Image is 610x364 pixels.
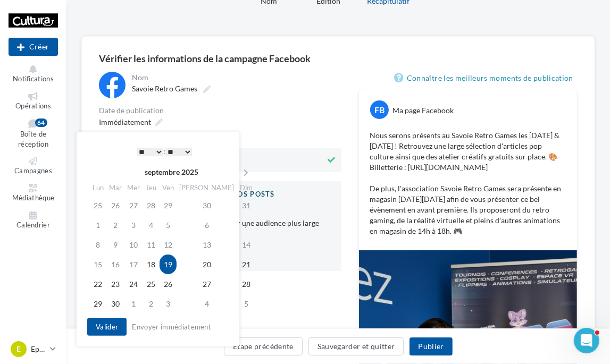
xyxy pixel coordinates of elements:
[89,180,106,196] th: Lun
[89,235,106,255] td: 8
[224,337,303,355] button: Étape précédente
[111,143,218,159] div: :
[177,274,237,294] td: 27
[106,274,124,294] td: 23
[143,274,160,294] td: 25
[15,101,51,110] span: Opérations
[14,167,52,175] span: Campagnes
[237,196,255,215] td: 31
[106,215,124,235] td: 2
[89,215,106,235] td: 1
[106,294,124,314] td: 30
[392,105,454,116] div: Ma page Facebook
[124,255,143,274] td: 17
[89,196,106,215] td: 25
[12,193,55,202] span: Médiathèque
[106,180,124,196] th: Mar
[124,294,143,314] td: 1
[143,235,160,255] td: 11
[9,339,58,359] a: E Epagny
[9,155,58,177] a: Campagnes
[237,215,255,235] td: 7
[9,209,58,232] a: Calendrier
[99,107,341,114] div: Date de publication
[106,196,124,215] td: 26
[237,255,255,274] td: 21
[160,215,177,235] td: 5
[16,344,21,354] span: E
[160,180,177,196] th: Ven
[160,255,177,274] td: 19
[89,274,106,294] td: 22
[143,255,160,274] td: 18
[237,294,255,314] td: 5
[237,274,255,294] td: 28
[394,72,578,84] a: Connaître les meilleurs moments de publication
[106,164,237,180] th: septembre 2025
[177,255,237,274] td: 20
[9,38,58,56] div: Nouvelle campagne
[128,320,215,333] button: Envoyer immédiatement
[99,54,578,63] div: Vérifier les informations de la campagne Facebook
[89,294,106,314] td: 29
[160,294,177,314] td: 3
[35,118,47,127] div: 64
[9,182,58,205] a: Médiathèque
[308,337,404,355] button: Sauvegarder et quitter
[143,294,160,314] td: 2
[99,117,151,126] span: Immédiatement
[13,74,54,83] span: Notifications
[574,328,599,353] iframe: Intercom live chat
[9,63,58,86] button: Notifications
[132,84,197,93] span: Savoie Retro Games
[16,221,50,229] span: Calendrier
[177,196,237,215] td: 30
[237,235,255,255] td: 14
[370,100,389,119] div: FB
[177,215,237,235] td: 6
[124,215,143,235] td: 3
[143,215,160,235] td: 4
[89,255,106,274] td: 15
[177,235,237,255] td: 13
[410,337,452,355] button: Publier
[9,116,58,150] a: Boîte de réception64
[132,74,339,81] div: Nom
[124,180,143,196] th: Mer
[143,196,160,215] td: 28
[177,294,237,314] td: 4
[87,318,127,336] button: Valider
[124,274,143,294] td: 24
[370,130,566,236] p: Nous serons présents au Savoie Retro Games les [DATE] & [DATE] ! Retrouvez une large sélection d'...
[124,196,143,215] td: 27
[106,235,124,255] td: 9
[31,344,46,354] p: Epagny
[143,180,160,196] th: Jeu
[160,196,177,215] td: 29
[237,180,255,196] th: Dim
[9,90,58,113] a: Opérations
[160,274,177,294] td: 26
[106,255,124,274] td: 16
[9,38,58,56] button: Créer
[177,180,237,196] th: [PERSON_NAME]
[18,130,48,149] span: Boîte de réception
[160,235,177,255] td: 12
[124,235,143,255] td: 10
